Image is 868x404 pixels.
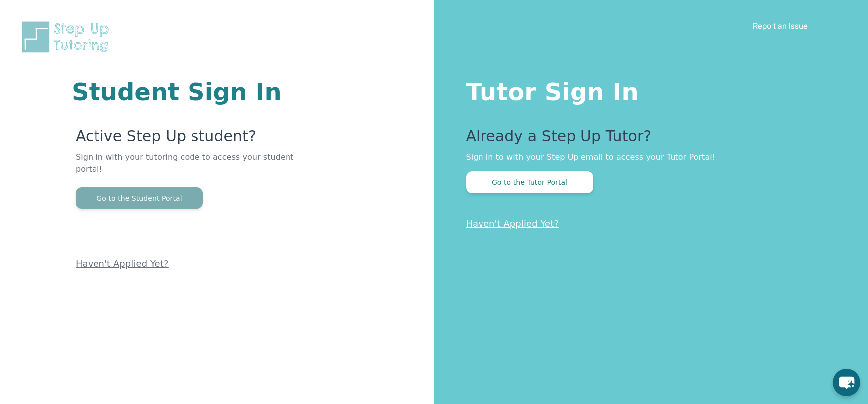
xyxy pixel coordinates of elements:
[72,80,315,103] h1: Student Sign In
[466,151,829,163] p: Sign in to with your Step Up email to access your Tutor Portal!
[76,193,203,202] a: Go to the Student Portal
[466,218,559,229] a: Haven't Applied Yet?
[76,151,315,187] p: Sign in with your tutoring code to access your student portal!
[76,187,203,209] button: Go to the Student Portal
[20,20,115,54] img: Step Up Tutoring horizontal logo
[466,177,593,187] a: Go to the Tutor Portal
[753,21,808,31] a: Report an Issue
[466,76,829,103] h1: Tutor Sign In
[466,127,829,151] p: Already a Step Up Tutor?
[833,369,860,396] button: chat-button
[466,171,593,193] button: Go to the Tutor Portal
[76,258,169,269] a: Haven't Applied Yet?
[76,127,315,151] p: Active Step Up student?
